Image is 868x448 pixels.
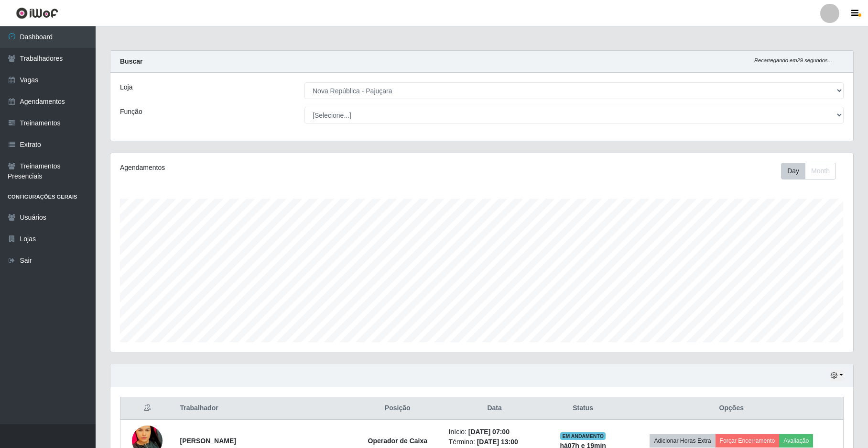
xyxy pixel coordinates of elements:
div: First group [781,163,836,179]
li: Início: [449,427,541,437]
button: Month [805,163,836,179]
button: Avaliação [779,434,813,448]
strong: Buscar [120,57,142,65]
label: Loja [120,82,132,92]
div: Agendamentos [120,163,413,173]
button: Adicionar Horas Extra [650,434,715,448]
div: Toolbar with button groups [781,163,844,179]
time: [DATE] 07:00 [468,428,510,436]
img: CoreUI Logo [16,7,58,19]
label: Função [120,107,142,117]
th: Trabalhador [174,397,352,420]
th: Opções [620,397,844,420]
th: Data [443,397,546,420]
th: Posição [352,397,443,420]
button: Forçar Encerramento [716,434,780,448]
strong: Operador de Caixa [368,437,428,445]
li: Término: [449,437,541,447]
strong: [PERSON_NAME] [180,437,236,445]
th: Status [546,397,620,420]
i: Recarregando em 29 segundos... [754,57,832,63]
span: EM ANDAMENTO [560,432,606,440]
time: [DATE] 13:00 [477,438,518,446]
button: Day [781,163,805,179]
